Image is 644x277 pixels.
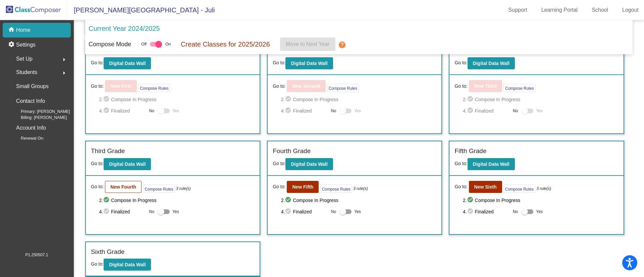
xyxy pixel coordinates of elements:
[10,135,44,141] span: Renewal On:
[138,84,170,92] button: Compose Rules
[89,40,131,49] p: Compose Mode
[473,161,509,167] b: Digital Data Wall
[109,161,146,167] b: Digital Data Wall
[454,183,467,190] span: Go to:
[331,209,336,215] span: No
[285,95,293,103] mat-icon: check_circle
[354,107,361,115] span: Yes
[105,80,137,92] button: New First
[67,5,215,15] span: [PERSON_NAME][GEOGRAPHIC_DATA] - Juli
[287,181,319,193] button: New Fifth
[536,186,551,192] i: 3 rule(s)
[10,109,70,115] span: Primary: [PERSON_NAME]
[104,57,151,69] button: Digital Data Wall
[454,161,467,166] span: Go to:
[99,107,146,115] span: 4. Finalized
[463,196,619,204] span: 2. Compose In Progress
[103,208,111,216] mat-icon: check_circle
[463,95,619,103] span: 2. Compose In Progress
[110,184,136,190] b: New Fourth
[16,82,49,91] p: Small Groups
[474,83,497,89] b: New Third
[617,5,644,15] a: Logout
[103,196,111,204] mat-icon: check_circle
[474,184,497,190] b: New Sixth
[89,23,160,33] p: Current Year 2024/2025
[273,83,285,90] span: Go to:
[104,158,151,170] button: Digital Data Wall
[503,5,533,15] a: Support
[165,41,171,47] span: On
[287,80,325,92] button: New Second
[60,56,68,64] mat-icon: arrow_right
[285,107,293,115] mat-icon: check_circle
[91,83,104,90] span: Go to:
[8,26,16,34] mat-icon: home
[103,107,111,115] mat-icon: check_circle
[91,146,125,156] label: Third Grade
[353,186,368,192] i: 3 rule(s)
[467,107,475,115] mat-icon: check_circle
[273,183,285,190] span: Go to:
[463,107,509,115] span: 4. Finalized
[273,161,285,166] span: Go to:
[454,60,467,65] span: Go to:
[281,208,328,216] span: 4. Finalized
[285,208,293,216] mat-icon: check_circle
[273,60,285,65] span: Go to:
[327,84,359,92] button: Compose Rules
[16,41,36,49] p: Settings
[16,96,45,106] p: Contact Info
[467,95,475,103] mat-icon: check_circle
[468,158,515,170] button: Digital Data Wall
[172,107,179,115] span: Yes
[281,196,437,204] span: 2. Compose In Progress
[109,262,146,267] b: Digital Data Wall
[513,209,518,215] span: No
[467,208,475,216] mat-icon: check_circle
[99,95,255,103] span: 2. Compose In Progress
[331,108,336,114] span: No
[536,107,543,115] span: Yes
[273,146,311,156] label: Fourth Grade
[286,41,330,47] span: Move to Next Year
[91,183,104,190] span: Go to:
[143,185,175,193] button: Compose Rules
[8,41,16,49] mat-icon: settings
[176,186,191,192] i: 3 rule(s)
[16,26,31,34] p: Home
[467,196,475,204] mat-icon: check_circle
[16,54,33,64] span: Set Up
[454,146,486,156] label: Fifth Grade
[16,123,46,133] p: Account Info
[338,41,346,49] mat-icon: help
[536,208,543,216] span: Yes
[280,38,335,51] button: Move to Next Year
[468,57,515,69] button: Digital Data Wall
[16,68,37,77] span: Students
[513,108,518,114] span: No
[291,161,327,167] b: Digital Data Wall
[469,80,502,92] button: New Third
[60,69,68,77] mat-icon: arrow_right
[105,181,142,193] button: New Fourth
[181,39,270,49] p: Create Classes for 2025/2026
[149,108,154,114] span: No
[473,61,509,66] b: Digital Data Wall
[10,115,67,121] span: Billing: [PERSON_NAME]
[149,209,154,215] span: No
[503,185,535,193] button: Compose Rules
[91,261,104,267] span: Go to:
[99,196,255,204] span: 2. Compose In Progress
[99,208,146,216] span: 4. Finalized
[503,84,535,92] button: Compose Rules
[320,185,352,193] button: Compose Rules
[110,83,131,89] b: New First
[292,83,320,89] b: New Second
[285,158,333,170] button: Digital Data Wall
[103,95,111,103] mat-icon: check_circle
[91,247,124,257] label: Sixth Grade
[291,61,327,66] b: Digital Data Wall
[454,83,467,90] span: Go to:
[469,181,502,193] button: New Sixth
